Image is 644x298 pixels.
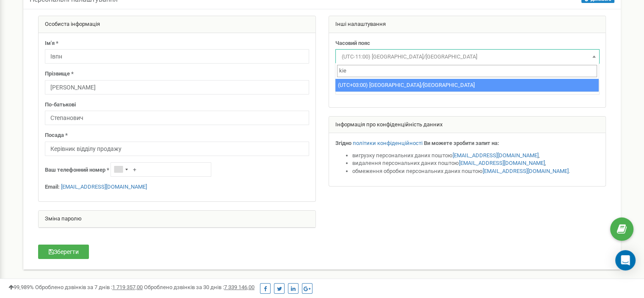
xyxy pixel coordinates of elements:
[45,131,68,139] label: Посада *
[453,152,539,159] a: [EMAIL_ADDRESS][DOMAIN_NAME]
[45,166,109,174] label: Ваш телефонний номер *
[45,70,74,78] label: Прізвище *
[335,140,351,146] strong: Згідно
[111,162,211,177] input: +1-800-555-55-55
[112,284,143,290] u: 1 719 357,00
[338,51,597,63] span: (UTC-11:00) Pacific/Midway
[424,140,499,146] strong: Ви можете зробити запит на:
[45,184,60,190] strong: Email:
[224,284,254,290] u: 7 339 146,00
[335,39,370,47] label: Часовий пояс
[45,111,309,125] input: По-батькові
[8,284,34,290] span: 99,989%
[352,159,600,167] li: видалення персональних даних поштою ,
[45,101,76,109] label: По-батькові
[61,184,147,190] a: [EMAIL_ADDRESS][DOMAIN_NAME]
[352,167,600,175] li: обмеження обробки персональних даних поштою .
[38,245,89,259] button: Зберегти
[615,250,636,270] div: Open Intercom Messenger
[39,211,315,228] div: Зміна паролю
[329,16,606,33] div: Інші налаштування
[329,117,606,134] div: Інформація про конфіденційність данних
[459,160,545,166] a: [EMAIL_ADDRESS][DOMAIN_NAME]
[45,80,309,95] input: Прізвище
[144,284,254,290] span: Оброблено дзвінків за 30 днів :
[45,39,58,47] label: Ім'я *
[335,49,600,64] span: (UTC-11:00) Pacific/Midway
[483,168,569,174] a: [EMAIL_ADDRESS][DOMAIN_NAME]
[35,284,143,290] span: Оброблено дзвінків за 7 днів :
[39,16,315,33] div: Особиста інформація
[335,79,599,92] li: (UTC+03:00) [GEOGRAPHIC_DATA]/[GEOGRAPHIC_DATA]
[353,140,423,146] a: політики конфіденційності
[45,142,309,156] input: Посада
[45,49,309,64] input: Ім'я
[352,152,600,160] li: вигрузку персональних даних поштою ,
[111,163,130,176] div: Telephone country code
